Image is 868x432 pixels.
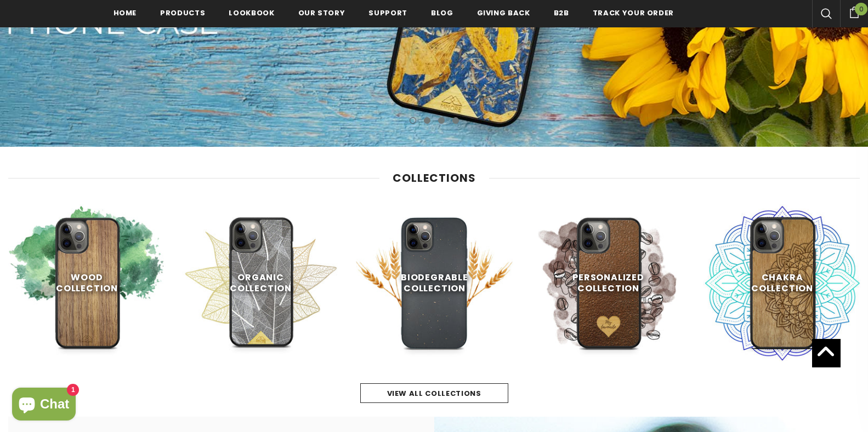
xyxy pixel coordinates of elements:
[593,8,674,18] span: Track your order
[410,117,416,124] button: 1
[393,170,476,186] span: Collections
[452,117,459,124] button: 4
[360,383,508,403] a: view all collections
[229,8,274,18] span: Lookbook
[431,8,453,18] span: Blog
[298,8,345,18] span: Our Story
[438,117,445,124] button: 3
[387,388,481,399] span: view all collections
[114,8,137,18] span: Home
[840,5,868,18] a: 0
[477,8,530,18] span: Giving back
[424,117,430,124] button: 2
[160,8,205,18] span: Products
[368,8,407,18] span: support
[554,8,569,18] span: B2B
[9,388,79,423] inbox-online-store-chat: Shopify online store chat
[855,3,867,15] span: 0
